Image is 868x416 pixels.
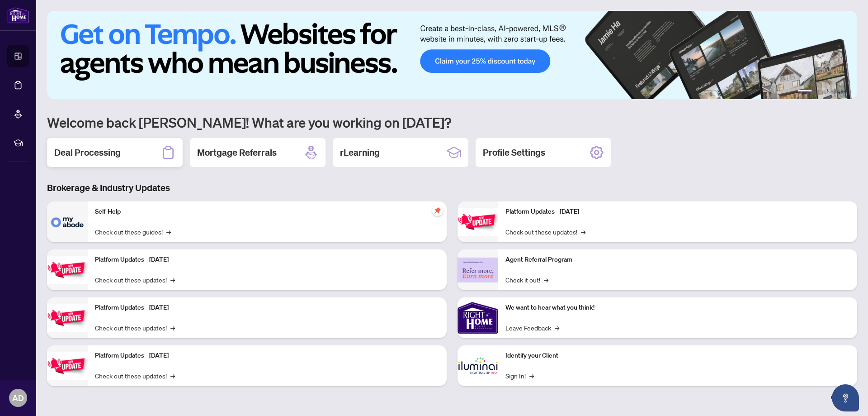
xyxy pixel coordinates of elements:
[832,384,859,411] button: Open asap
[816,90,819,94] button: 2
[505,351,850,361] p: Identify your Client
[170,275,175,285] span: →
[95,227,171,237] a: Check out these guides!→
[505,227,585,237] a: Check out these updates!→
[340,146,380,159] h2: rLearning
[54,146,121,159] h2: Deal Processing
[830,90,834,94] button: 4
[458,208,498,236] img: Platform Updates - June 23, 2025
[797,90,812,94] button: 1
[47,304,88,332] img: Platform Updates - July 21, 2025
[47,11,857,99] img: Slide 0
[458,258,498,282] img: Agent Referral Program
[505,255,850,265] p: Agent Referral Program
[47,201,88,242] img: Self-Help
[95,371,175,381] a: Check out these updates!→
[95,275,175,285] a: Check out these updates!→
[432,205,443,216] span: pushpin
[505,371,534,381] a: Sign In!→
[166,227,171,237] span: →
[47,114,857,131] h1: Welcome back [PERSON_NAME]! What are you working on [DATE]?
[544,275,548,285] span: →
[95,323,175,333] a: Check out these updates!→
[505,207,850,217] p: Platform Updates - [DATE]
[170,371,175,381] span: →
[505,275,548,285] a: Check it out!→
[47,182,857,194] h3: Brokerage & Industry Updates
[505,303,850,313] p: We want to hear what you think!
[95,207,439,217] p: Self-Help
[95,255,439,265] p: Platform Updates - [DATE]
[7,7,29,24] img: logo
[483,146,545,159] h2: Profile Settings
[823,90,826,94] button: 3
[529,371,534,381] span: →
[170,323,175,333] span: →
[95,351,439,361] p: Platform Updates - [DATE]
[95,303,439,313] p: Platform Updates - [DATE]
[197,146,277,159] h2: Mortgage Referrals
[555,323,559,333] span: →
[458,345,498,386] img: Identify your Client
[837,90,841,94] button: 5
[505,323,559,333] a: Leave Feedback→
[12,392,24,404] span: AD
[581,227,585,237] span: →
[47,352,88,380] img: Platform Updates - July 8, 2025
[47,256,88,284] img: Platform Updates - September 16, 2025
[458,297,498,338] img: We want to hear what you think!
[844,90,848,94] button: 6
